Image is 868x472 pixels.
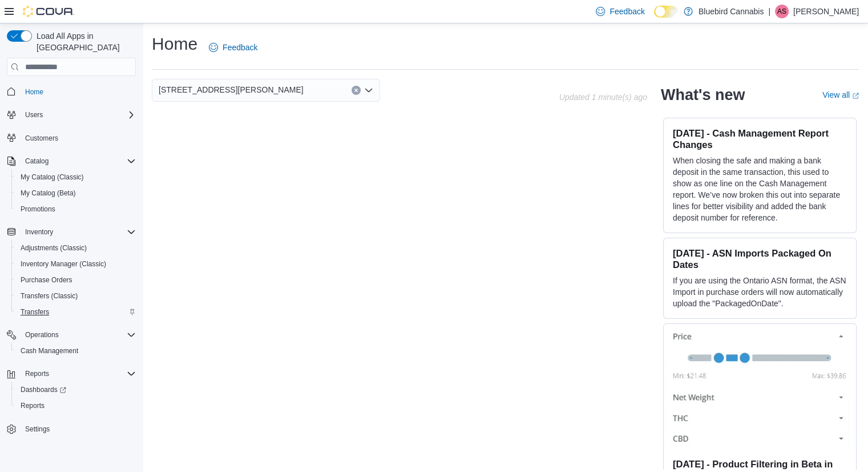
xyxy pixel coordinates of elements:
[11,185,140,201] button: My Catalog (Beta)
[16,344,136,358] span: Cash Management
[16,202,60,216] a: Promotions
[16,241,91,255] a: Adjustments (Classic)
[16,289,136,303] span: Transfers (Classic)
[16,241,136,255] span: Adjustments (Classic)
[21,401,45,410] span: Reports
[16,170,88,184] a: My Catalog (Classic)
[673,155,847,223] p: When closing the safe and making a bank deposit in the same transaction, this used to show as one...
[21,131,136,145] span: Customers
[11,343,140,359] button: Cash Management
[673,275,847,309] p: If you are using the Ontario ASN format, the ASN Import in purchase orders will now automatically...
[25,227,53,237] span: Inventory
[775,5,789,18] div: Andy Shirazi
[2,366,140,382] button: Reports
[21,307,49,317] span: Transfers
[11,169,140,185] button: My Catalog (Classic)
[2,421,140,437] button: Settings
[21,189,76,198] span: My Catalog (Beta)
[23,6,74,17] img: Cova
[11,382,140,398] a: Dashboards
[673,127,847,150] h3: [DATE] - Cash Management Report Changes
[768,5,770,18] p: |
[16,289,82,303] a: Transfers (Classic)
[21,275,72,285] span: Purchase Orders
[204,36,262,59] a: Feedback
[16,202,136,216] span: Promotions
[793,5,859,18] p: [PERSON_NAME]
[2,130,140,146] button: Customers
[21,385,66,394] span: Dashboards
[21,225,58,239] button: Inventory
[364,86,373,95] button: Open list of options
[11,398,140,414] button: Reports
[609,6,644,17] span: Feedback
[16,399,136,413] span: Reports
[25,157,49,166] span: Catalog
[16,305,136,319] span: Transfers
[21,328,136,342] span: Operations
[21,154,136,168] span: Catalog
[11,272,140,288] button: Purchase Orders
[11,201,140,217] button: Promotions
[16,344,83,358] a: Cash Management
[2,327,140,343] button: Operations
[16,273,77,287] a: Purchase Orders
[25,87,43,97] span: Home
[21,225,136,239] span: Inventory
[21,173,84,182] span: My Catalog (Classic)
[2,153,140,169] button: Catalog
[11,304,140,320] button: Transfers
[21,422,136,436] span: Settings
[16,399,49,413] a: Reports
[654,6,678,18] input: Dark Mode
[16,383,71,397] a: Dashboards
[11,256,140,272] button: Inventory Manager (Classic)
[16,257,111,271] a: Inventory Manager (Classic)
[661,86,745,104] h2: What's new
[822,90,859,99] a: View allExternal link
[21,422,54,436] a: Settings
[16,186,80,200] a: My Catalog (Beta)
[25,134,58,143] span: Customers
[21,367,54,381] button: Reports
[25,369,49,378] span: Reports
[21,291,78,301] span: Transfers (Classic)
[2,83,140,99] button: Home
[21,131,63,145] a: Customers
[21,259,106,269] span: Inventory Manager (Classic)
[654,18,655,18] span: Dark Mode
[159,83,304,97] span: [STREET_ADDRESS][PERSON_NAME]
[21,108,136,122] span: Users
[25,110,43,119] span: Users
[21,84,136,98] span: Home
[852,93,859,99] svg: External link
[21,243,87,253] span: Adjustments (Classic)
[16,257,136,271] span: Inventory Manager (Classic)
[673,247,847,270] h3: [DATE] - ASN Imports Packaged On Dates
[11,288,140,304] button: Transfers (Classic)
[21,205,55,214] span: Promotions
[7,78,136,467] nav: Complex example
[21,328,63,342] button: Operations
[21,367,136,381] span: Reports
[777,5,786,18] span: AS
[352,86,361,95] button: Clear input
[16,273,136,287] span: Purchase Orders
[25,425,50,434] span: Settings
[25,330,59,339] span: Operations
[2,107,140,123] button: Users
[32,30,136,53] span: Load All Apps in [GEOGRAPHIC_DATA]
[21,85,48,99] a: Home
[699,5,764,18] p: Bluebird Cannabis
[16,305,54,319] a: Transfers
[559,93,647,102] p: Updated 1 minute(s) ago
[21,108,47,122] button: Users
[152,33,197,55] h1: Home
[2,224,140,240] button: Inventory
[223,42,257,53] span: Feedback
[16,170,136,184] span: My Catalog (Classic)
[16,186,136,200] span: My Catalog (Beta)
[21,154,53,168] button: Catalog
[21,346,78,355] span: Cash Management
[16,383,136,397] span: Dashboards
